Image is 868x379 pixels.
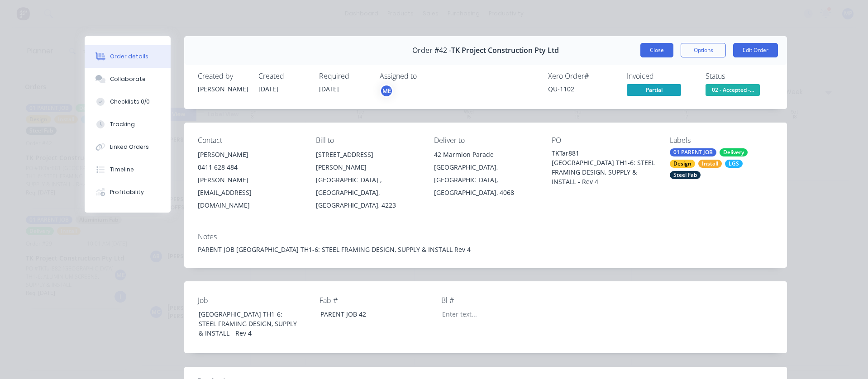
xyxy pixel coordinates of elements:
button: Collaborate [85,68,171,90]
div: Checklists 0/0 [110,98,150,106]
div: [PERSON_NAME]0411 628 484[PERSON_NAME][EMAIL_ADDRESS][DOMAIN_NAME] [198,148,301,212]
div: Status [706,72,773,81]
div: [GEOGRAPHIC_DATA] TH1-6: STEEL FRAMING DESIGN, SUPPLY & INSTALL - Rev 4 [191,308,305,340]
div: Contact [198,136,301,145]
div: Assigned to [380,72,470,81]
div: Order details [110,52,148,61]
div: Profitability [110,188,144,196]
div: Created [258,72,308,81]
div: 0411 628 484 [198,161,301,174]
button: Edit Order [733,43,778,57]
div: Bill to [316,136,420,145]
span: Order #42 - [412,46,451,55]
div: PARENT JOB [GEOGRAPHIC_DATA] TH1-6: STEEL FRAMING DESIGN, SUPPLY & INSTALL Rev 4 [198,245,773,254]
div: [STREET_ADDRESS][PERSON_NAME][GEOGRAPHIC_DATA] , [GEOGRAPHIC_DATA], [GEOGRAPHIC_DATA], 4223 [316,148,420,212]
div: Steel Fab [670,171,701,179]
div: Install [698,160,722,168]
button: Profitability [85,181,171,204]
label: Bl # [441,295,554,306]
div: Design [670,160,695,168]
div: Linked Orders [110,143,149,151]
div: [PERSON_NAME] [198,148,301,161]
span: [DATE] [319,85,339,93]
div: 42 Marmion Parade[GEOGRAPHIC_DATA], [GEOGRAPHIC_DATA], [GEOGRAPHIC_DATA], 4068 [434,148,538,199]
div: Deliver to [434,136,538,145]
button: Order details [85,45,171,68]
button: ME [380,84,393,98]
div: LGS [725,160,743,168]
button: Options [681,43,726,57]
div: Tracking [110,120,135,128]
div: [GEOGRAPHIC_DATA] , [GEOGRAPHIC_DATA], [GEOGRAPHIC_DATA], 4223 [316,174,420,212]
div: Timeline [110,166,134,174]
div: [PERSON_NAME][EMAIL_ADDRESS][DOMAIN_NAME] [198,174,301,212]
span: TK Project Construction Pty Ltd [451,46,559,55]
span: [DATE] [258,85,278,93]
div: TKTar881 [GEOGRAPHIC_DATA] TH1-6: STEEL FRAMING DESIGN, SUPPLY & INSTALL - Rev 4 [552,148,655,186]
div: QU-1102 [548,84,616,94]
button: Linked Orders [85,136,171,158]
div: 01 PARENT JOB [670,148,716,156]
span: Partial [627,84,681,95]
div: Required [319,72,369,81]
span: 02 - Accepted -... [706,84,760,95]
div: Delivery [720,148,748,156]
div: [STREET_ADDRESS][PERSON_NAME] [316,148,420,174]
div: [GEOGRAPHIC_DATA], [GEOGRAPHIC_DATA], [GEOGRAPHIC_DATA], 4068 [434,161,538,199]
div: Notes [198,232,773,241]
div: Created by [198,72,248,81]
div: Collaborate [110,75,146,83]
button: Tracking [85,113,171,136]
button: Checklists 0/0 [85,90,171,113]
div: PARENT JOB 42 [313,308,426,321]
label: Job [198,295,311,306]
button: 02 - Accepted -... [706,84,760,98]
div: Invoiced [627,72,695,81]
button: Timeline [85,158,171,181]
div: 42 Marmion Parade [434,148,538,161]
div: Xero Order # [548,72,616,81]
div: [PERSON_NAME] [198,84,248,94]
div: PO [552,136,655,145]
button: Close [640,43,673,57]
div: Labels [670,136,773,145]
label: Fab # [320,295,433,306]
